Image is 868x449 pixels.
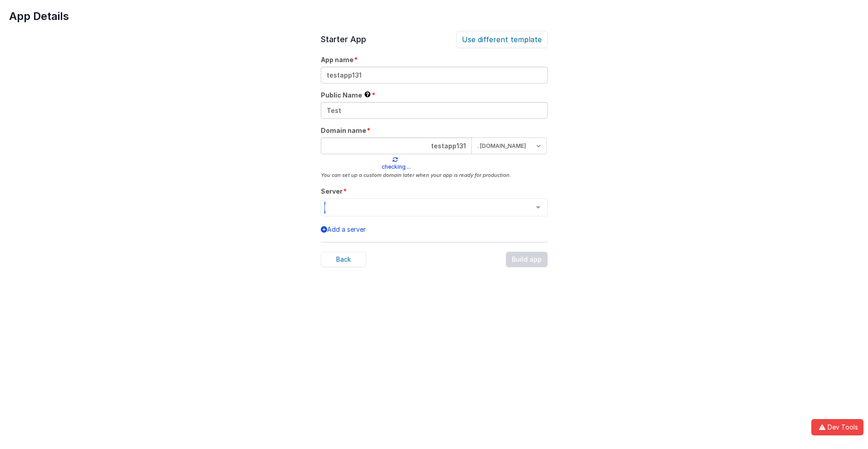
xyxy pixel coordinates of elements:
[321,33,366,46] h1: Starter App
[321,187,343,196] span: Server
[321,55,353,64] span: App name
[321,252,366,267] div: Back
[321,67,548,83] input: My web app
[321,171,548,180] div: You can set up a custom domain later when your app is ready for production.
[321,137,472,154] input: subdomain
[321,163,472,171] div: checking ...
[811,419,863,435] button: Dev Tools
[321,102,548,119] input: Company portal
[321,225,366,234] button: Add a server
[321,126,366,135] span: Domain name
[321,91,362,100] span: Public Name
[9,9,859,24] h1: App Details
[456,31,548,48] div: Use different template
